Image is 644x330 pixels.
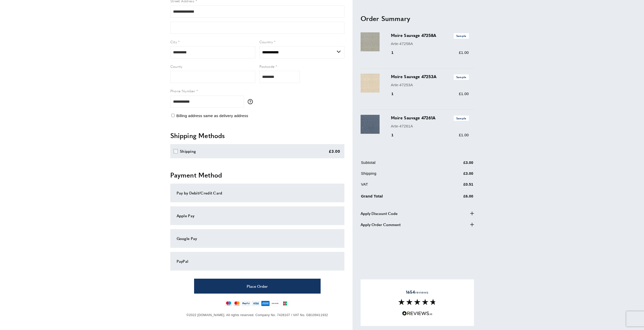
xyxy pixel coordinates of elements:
p: Arte-47261A [391,123,469,129]
div: Shipping [180,148,196,154]
td: £3.00 [439,159,473,169]
div: 1 [391,132,401,138]
img: Moire Sauvage 47258A [361,32,380,51]
span: £1.00 [459,133,469,137]
td: VAT [361,181,438,191]
span: Apply Discount Code [361,210,398,216]
span: Country [259,39,273,44]
strong: 1654 [406,289,415,295]
span: Sample [454,74,469,80]
h2: Order Summary [361,14,474,23]
h3: Moire Sauvage 47261A [391,115,469,121]
span: £1.00 [459,50,469,55]
span: Billing address same as delivery address [176,114,248,118]
span: Postcode [259,64,275,69]
img: paypal [242,301,251,306]
div: Pay by Debit/Credit Card [177,190,338,196]
h3: Moire Sauvage 47258A [391,32,469,38]
img: Moire Sauvage 47261A [361,115,380,134]
span: City [170,39,177,44]
span: £1.00 [459,92,469,96]
img: discover [271,301,280,306]
div: 1 [391,50,401,56]
img: Reviews section [398,299,436,305]
span: County [170,64,182,69]
td: £6.00 [439,192,473,203]
span: Sample [454,116,469,121]
span: reviews [406,290,428,295]
img: american-express [261,301,270,306]
button: Place Order [194,279,321,294]
img: visa [252,301,260,306]
div: 1 [391,91,401,97]
h3: Moire Sauvage 47253A [391,74,469,80]
img: Reviews.io 5 stars [402,311,432,316]
span: ©2022 [DOMAIN_NAME]. All rights reserved. Company No. 7428107 / VAT No. GB109411932 [186,313,328,317]
td: £3.00 [439,170,473,180]
h2: Payment Method [170,170,344,180]
span: Phone Number [170,88,195,93]
td: Subtotal [361,159,438,169]
p: Arte-47253A [391,82,469,88]
img: Moire Sauvage 47253A [361,74,380,93]
td: Shipping [361,170,438,180]
button: More information [248,99,255,104]
img: maestro [225,301,232,306]
input: Billing address same as delivery address [171,114,175,117]
td: Grand Total [361,192,438,203]
p: Arte-47258A [391,40,469,47]
h2: Shipping Methods [170,131,344,140]
div: £3.00 [329,148,340,154]
span: Sample [454,33,469,38]
div: PayPal [177,258,338,264]
div: Google Pay [177,235,338,241]
img: mastercard [233,301,241,306]
td: £0.51 [439,181,473,191]
div: Apple Pay [177,213,338,219]
img: jcb [281,301,289,306]
span: Apply Order Comment [361,221,401,227]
